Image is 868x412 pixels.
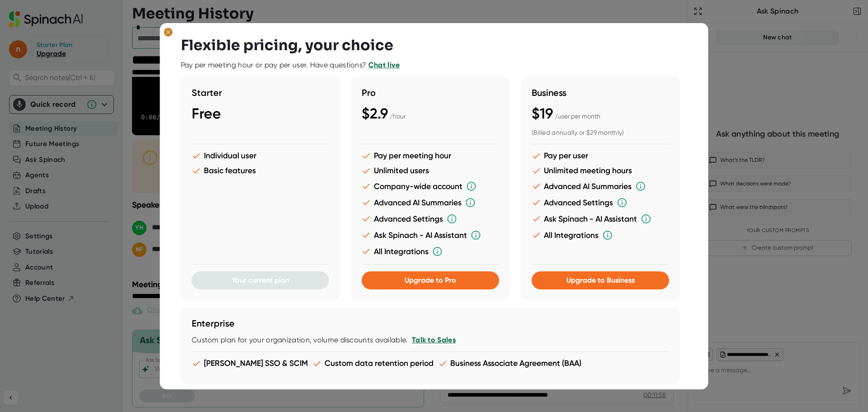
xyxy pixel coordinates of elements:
li: Unlimited users [362,166,499,175]
li: Advanced AI Summaries [532,181,669,192]
li: Basic features [192,166,329,175]
button: Upgrade to Pro [362,271,499,289]
span: $2.9 [362,105,388,122]
span: Upgrade to Business [566,276,634,284]
div: (Billed annually or $29 monthly) [532,129,669,137]
li: All Integrations [362,246,499,257]
li: Advanced Settings [532,197,669,208]
li: Ask Spinach - AI Assistant [532,213,669,224]
li: Individual user [192,151,329,161]
a: Talk to Sales [411,336,455,344]
a: Chat live [368,61,400,69]
li: Unlimited meeting hours [532,166,669,175]
li: [PERSON_NAME] SSO & SCIM [192,359,308,368]
li: Pay per user [532,151,669,161]
span: / user per month [555,113,600,120]
li: Advanced AI Summaries [362,197,499,208]
h3: Business [532,87,669,98]
button: Your current plan [192,271,329,289]
li: All Integrations [532,230,669,241]
h3: Enterprise [192,318,669,329]
span: $19 [532,105,553,122]
h3: Pro [362,87,499,98]
li: Business Associate Agreement (BAA) [438,359,581,368]
div: Custom plan for your organization, volume discounts available. [192,336,669,345]
li: Custom data retention period [312,359,434,368]
span: Upgrade to Pro [405,276,456,284]
li: Company-wide account [362,181,499,192]
h3: Flexible pricing, your choice [181,37,393,54]
span: Your current plan [231,276,289,284]
span: / hour [390,113,406,120]
div: Pay per meeting hour or pay per user. Have questions? [181,61,400,70]
li: Advanced Settings [362,213,499,224]
li: Pay per meeting hour [362,151,499,161]
button: Upgrade to Business [532,271,669,289]
h3: Starter [192,87,329,98]
span: Free [192,105,221,122]
li: Ask Spinach - AI Assistant [362,230,499,241]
